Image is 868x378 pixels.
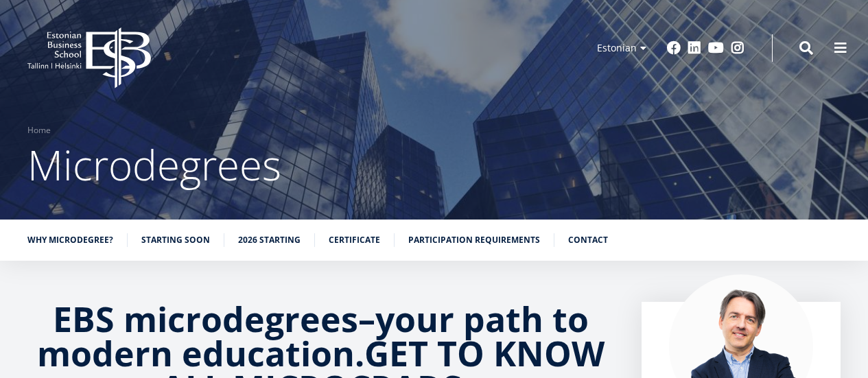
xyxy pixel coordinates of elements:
a: 2026 starting [238,233,301,247]
a: Contact [568,233,608,247]
font: Starting soon [141,234,210,246]
font: Contact [568,234,608,246]
a: Home [27,123,51,137]
font: Why microdegree? [27,234,113,246]
a: Certificate [329,233,380,247]
font: – [358,296,375,342]
font: Home [27,124,51,136]
font: Microdegrees [27,137,281,193]
font: EBS microdegrees [53,296,358,342]
a: Why microdegree? [27,233,113,247]
font: 2026 starting [238,234,301,246]
font: Certificate [329,234,380,246]
font: your path to modern education. [37,296,589,377]
font: Participation requirements [408,234,540,246]
a: Starting soon [141,233,210,247]
a: Participation requirements [408,233,540,247]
